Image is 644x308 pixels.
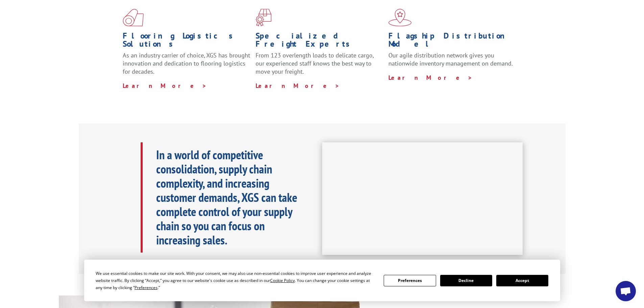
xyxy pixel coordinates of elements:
a: Learn More > [388,74,473,81]
span: As an industry carrier of choice, XGS has brought innovation and dedication to flooring logistics... [123,51,250,75]
b: In a world of competitive consolidation, supply chain complexity, and increasing customer demands... [156,147,297,248]
button: Preferences [384,275,436,286]
a: Learn More > [123,82,207,90]
div: Open chat [616,281,636,301]
span: Preferences [135,285,158,290]
div: Cookie Consent Prompt [84,260,560,301]
img: xgs-icon-focused-on-flooring-red [256,9,271,26]
button: Decline [440,275,492,286]
span: Cookie Policy [270,278,295,283]
img: xgs-icon-flagship-distribution-model-red [388,9,412,26]
h1: Specialized Freight Experts [256,32,383,51]
p: From 123 overlength loads to delicate cargo, our experienced staff knows the best way to move you... [256,51,383,81]
button: Accept [496,275,548,286]
span: Our agile distribution network gives you nationwide inventory management on demand. [388,51,513,67]
h1: Flooring Logistics Solutions [123,32,251,51]
iframe: XGS Logistics Solutions [322,142,523,255]
div: We use essential cookies to make our site work. With your consent, we may also use non-essential ... [96,270,376,291]
a: Learn More > [256,82,340,90]
img: xgs-icon-total-supply-chain-intelligence-red [123,9,144,26]
h1: Flagship Distribution Model [388,32,516,51]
